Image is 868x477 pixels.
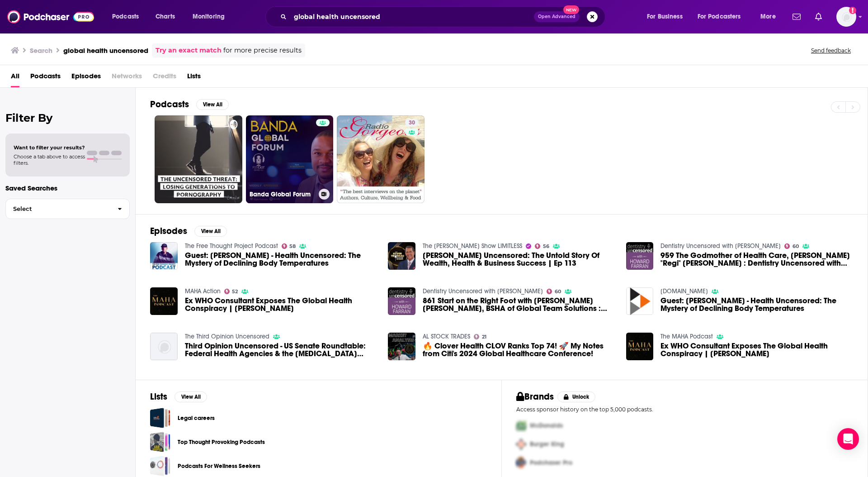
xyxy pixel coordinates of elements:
[423,297,615,312] span: 861 Start on the Right Foot with [PERSON_NAME] [PERSON_NAME], BSHA of Global Team Solutions : Den...
[196,99,229,110] button: View All
[150,456,170,476] a: Podcasts For Wellness Seekers
[274,6,614,27] div: Search podcasts, credits, & more...
[516,406,853,413] p: Access sponsor history on the top 5,000 podcasts.
[14,153,85,166] span: Choose a tab above to access filters.
[388,287,415,315] a: 861 Start on the Right Foot with Cindy Day Hauk, BSHA of Global Team Solutions : Dentistry Uncens...
[150,391,167,402] h2: Lists
[185,242,278,250] a: The Free Thought Project Podcast
[626,242,654,270] img: 959 The Godmother of Health Care, Regina "Regi" E. Herzlinger : Dentistry Uncensored with Howard ...
[836,7,856,27] img: User Profile
[112,69,142,87] span: Networks
[660,252,853,267] a: 959 The Godmother of Health Care, Regina "Regi" E. Herzlinger : Dentistry Uncensored with Howard ...
[388,333,415,360] a: 🔥 Clover Health CLOV Ranks Top 74! 🚀 My Notes from Citi's 2024 Global Healthcare Conference!
[112,10,139,23] span: Podcasts
[185,287,221,295] a: MAHA Action
[30,69,61,87] span: Podcasts
[626,287,654,315] img: Guest: Matt Cormier - Health Uncensored: The Mystery of Declining Body Temperatures
[246,115,334,203] a: Banda Global Forum
[175,391,207,402] button: View All
[5,111,130,124] h2: Filter By
[337,115,425,203] a: 30
[106,10,151,24] button: open menu
[5,184,130,192] p: Saved Searches
[388,242,415,270] img: Kevin Trudeau Uncensored: The Untold Story Of Wealth, Health & Business Success | Ep 113
[423,252,615,267] span: [PERSON_NAME] Uncensored: The Untold Story Of Wealth, Health & Business Success | Ep 113
[538,14,576,19] span: Open Advanced
[698,10,741,23] span: For Podcasters
[692,10,754,24] button: open menu
[63,46,148,55] h3: global health uncensored
[409,119,415,128] span: 30
[290,10,534,24] input: Search podcasts, credits, & more...
[530,440,564,448] span: Burger King
[250,191,315,198] h3: Banda Global Forum
[793,244,799,248] span: 60
[178,413,215,423] a: Legal careers
[660,242,781,250] a: Dentistry Uncensored with Howard Farran
[185,252,377,267] span: Guest: [PERSON_NAME] - Health Uncensored: The Mystery of Declining Body Temperatures
[185,342,377,358] span: Third Opinion Uncensored - US Senate Roundtable: Federal Health Agencies & the [MEDICAL_DATA] Car...
[150,432,170,452] a: Top Thought Provoking Podcasts
[660,333,713,340] a: The MAHA Podcast
[150,10,180,24] a: Charts
[156,10,175,23] span: Charts
[187,69,201,87] span: Lists
[626,333,654,360] img: Ex WHO Consultant Exposes The Global Health Conspiracy | Tess Lawrie
[193,10,225,23] span: Monitoring
[14,144,85,151] span: Want to filter your results?
[185,252,377,267] a: Guest: Matt Cormier - Health Uncensored: The Mystery of Declining Body Temperatures
[563,5,580,14] span: New
[423,242,522,250] a: The Kevin Trudeau Show LIMITLESS
[547,289,561,294] a: 60
[647,10,683,23] span: For Business
[185,297,377,312] span: Ex WHO Consultant Exposes The Global Health Conspiracy | [PERSON_NAME]
[836,7,856,27] span: Logged in as megcassidy
[289,244,296,248] span: 58
[423,252,615,267] a: Kevin Trudeau Uncensored: The Untold Story Of Wealth, Health & Business Success | Ep 113
[660,342,853,358] a: Ex WHO Consultant Exposes The Global Health Conspiracy | Tess Lawrie
[11,69,19,87] a: All
[513,453,530,472] img: Third Pro Logo
[423,287,543,295] a: Dentistry Uncensored with Howard Farran
[660,342,853,358] span: Ex WHO Consultant Exposes The Global Health Conspiracy | [PERSON_NAME]
[760,10,776,23] span: More
[153,69,176,87] span: Credits
[150,408,170,428] a: Legal careers
[7,8,94,25] img: Podchaser - Follow, Share and Rate Podcasts
[423,297,615,312] a: 861 Start on the Right Foot with Cindy Day Hauk, BSHA of Global Team Solutions : Dentistry Uncens...
[405,119,419,126] a: 30
[423,342,615,358] a: 🔥 Clover Health CLOV Ranks Top 74! 🚀 My Notes from Citi's 2024 Global Healthcare Conference!
[224,289,238,294] a: 52
[150,99,229,110] a: PodcastsView All
[30,46,52,55] h3: Search
[660,252,853,267] span: 959 The Godmother of Health Care, [PERSON_NAME] "Regi" [PERSON_NAME] : Dentistry Uncensored with ...
[849,7,856,14] svg: Add a profile image
[660,297,853,312] span: Guest: [PERSON_NAME] - Health Uncensored: The Mystery of Declining Body Temperatures
[282,243,296,249] a: 58
[185,333,269,340] a: The Third Opinion Uncensored
[784,243,799,249] a: 60
[150,333,178,360] img: Third Opinion Uncensored - US Senate Roundtable: Federal Health Agencies & the Covid Cartel - Wha...
[178,437,265,447] a: Top Thought Provoking Podcasts
[71,69,101,87] a: Episodes
[178,461,260,471] a: Podcasts For Wellness Seekers
[837,428,859,450] div: Open Intercom Messenger
[836,7,856,27] button: Show profile menu
[789,9,804,24] a: Show notifications dropdown
[185,297,377,312] a: Ex WHO Consultant Exposes The Global Health Conspiracy | Tess Lawrie
[150,225,187,237] h2: Episodes
[150,242,178,270] img: Guest: Matt Cormier - Health Uncensored: The Mystery of Declining Body Temperatures
[150,287,178,315] img: Ex WHO Consultant Exposes The Global Health Conspiracy | Tess Lawrie
[754,10,787,24] button: open menu
[530,459,572,467] span: Podchaser Pro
